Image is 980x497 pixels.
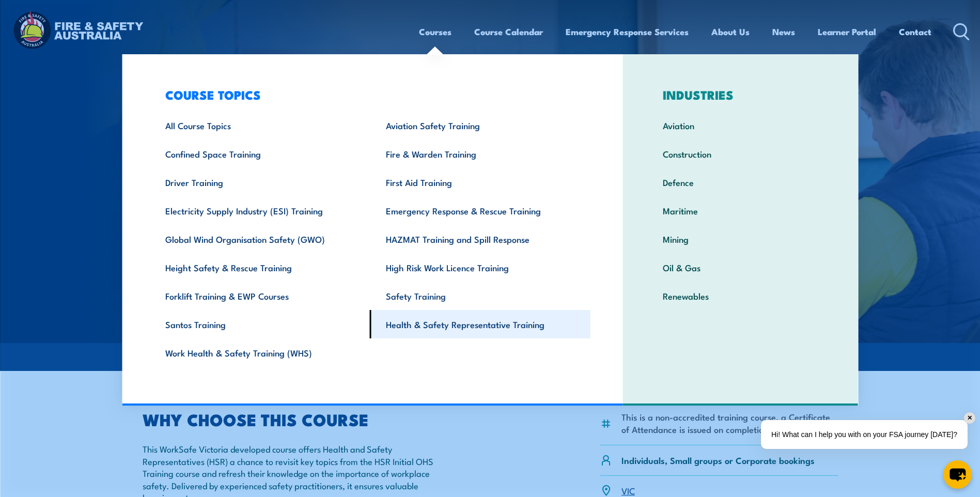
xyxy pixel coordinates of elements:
a: All Course Topics [149,111,370,139]
button: chat-button [943,460,972,489]
a: News [772,18,795,45]
a: Global Wind Organisation Safety (GWO) [149,225,370,253]
a: Defence [647,168,834,196]
h2: WHY CHOOSE THIS COURSE [143,412,444,426]
a: HAZMAT Training and Spill Response [370,225,590,253]
a: Courses [419,18,452,45]
a: Confined Space Training [149,139,370,168]
a: Santos Training [149,310,370,338]
a: Mining [647,225,834,253]
a: About Us [711,18,750,45]
li: This is a non-accredited training course, a Certificate of Attendance is issued on completion. [621,411,838,435]
a: Aviation Safety Training [370,111,590,139]
a: Aviation [647,111,834,139]
a: Learner Portal [818,18,876,45]
a: Renewables [647,282,834,310]
a: Fire & Warden Training [370,139,590,168]
a: High Risk Work Licence Training [370,253,590,282]
a: Driver Training [149,168,370,196]
a: Forklift Training & EWP Courses [149,282,370,310]
p: Individuals, Small groups or Corporate bookings [621,454,815,466]
a: Oil & Gas [647,253,834,282]
a: Health & Safety Representative Training [370,310,590,338]
a: Construction [647,139,834,168]
a: Height Safety & Rescue Training [149,253,370,282]
a: Safety Training [370,282,590,310]
a: Electricity Supply Industry (ESI) Training [149,196,370,225]
a: Emergency Response & Rescue Training [370,196,590,225]
a: Work Health & Safety Training (WHS) [149,338,370,367]
a: Maritime [647,196,834,225]
a: Emergency Response Services [566,18,689,45]
div: Hi! What can I help you with on your FSA journey [DATE]? [761,420,968,449]
h3: COURSE TOPICS [149,87,590,102]
a: Course Calendar [474,18,543,45]
a: Contact [899,18,931,45]
h3: INDUSTRIES [647,87,834,102]
div: ✕ [964,412,975,424]
a: First Aid Training [370,168,590,196]
a: VIC [621,484,635,496]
